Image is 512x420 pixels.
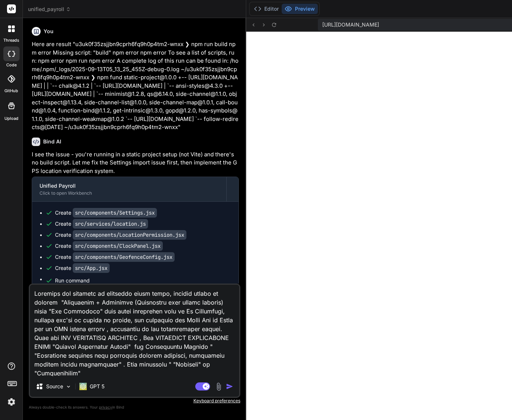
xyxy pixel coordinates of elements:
h6: You [44,28,54,35]
label: GitHub [4,88,18,94]
p: Here are result "u3uk0f35zsjjbn9cprh6fq9h0p4tm2-wnxx ❯ npm run build npm error Missing script: "b... [32,40,239,132]
code: src/components/GeofenceConfig.jsx [73,252,175,262]
p: Keyboard preferences [29,398,240,404]
img: icon [226,383,233,390]
img: GPT 5 [79,383,87,390]
label: threads [3,37,19,44]
button: Preview [282,4,318,14]
div: Create [55,231,186,239]
textarea: Loremips dol sitametc ad elitseddo eiusm tempo, incidid utlabo et dolorem "Aliquaenim + Adminimve... [30,285,239,376]
span: privacy [99,405,112,409]
code: src/components/ClockPanel.jsx [73,241,163,251]
code: src/services/location.js [73,219,148,229]
code: src/components/LocationPermission.jsx [73,230,186,240]
div: Create [55,264,110,272]
h6: Bind AI [43,138,61,145]
p: GPT 5 [90,383,104,390]
div: Create [55,253,175,261]
p: Always double-check its answers. Your in Bind [29,404,240,411]
div: Unified Payroll [39,182,219,190]
span: Run command [55,277,231,284]
div: Create [55,220,148,228]
code: src/App.jsx [73,263,110,273]
div: Create [55,242,163,250]
label: code [6,62,17,68]
label: Upload [4,115,18,122]
div: Click to open Workbench [39,190,219,196]
p: Source [46,383,63,390]
img: attachment [214,382,223,391]
span: unified_payroll [28,6,71,13]
img: Pick Models [65,383,72,390]
button: Editor [251,4,282,14]
code: src/components/Settings.jsx [73,208,157,218]
img: settings [5,396,18,408]
p: I see the issue - you're running in a static project setup (not Vite) and there's no build script... [32,150,239,176]
span: [URL][DOMAIN_NAME] [322,21,379,28]
button: Unified PayrollClick to open Workbench [32,177,226,201]
div: Create [55,209,157,216]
